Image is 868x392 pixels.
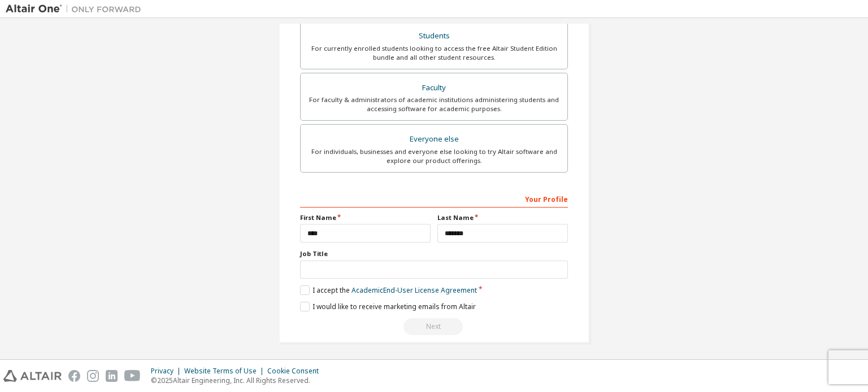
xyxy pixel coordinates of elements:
[300,213,431,222] label: First Name
[68,370,80,382] img: facebook.svg
[267,367,325,376] div: Cookie Consent
[106,370,118,382] img: linkedin.svg
[184,367,267,376] div: Website Terms of Use
[124,370,141,382] img: youtube.svg
[307,80,561,96] div: Faculty
[6,3,147,15] img: Altair One
[307,44,561,62] div: For currently enrolled students looking to access the free Altair Student Edition bundle and all ...
[300,249,568,258] label: Job Title
[437,213,568,222] label: Last Name
[307,147,561,165] div: For individuals, businesses and everyone else looking to try Altair software and explore our prod...
[300,285,477,295] label: I accept the
[307,131,561,147] div: Everyone else
[351,285,477,295] a: Academic End-User License Agreement
[307,28,561,44] div: Students
[151,367,184,376] div: Privacy
[300,318,568,335] div: Read and acccept EULA to continue
[300,190,568,208] div: Your Profile
[151,376,325,385] p: © 2025 Altair Engineering, Inc. All Rights Reserved.
[3,370,62,382] img: altair_logo.svg
[87,370,99,382] img: instagram.svg
[300,302,476,311] label: I would like to receive marketing emails from Altair
[307,95,561,113] div: For faculty & administrators of academic institutions administering students and accessing softwa...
